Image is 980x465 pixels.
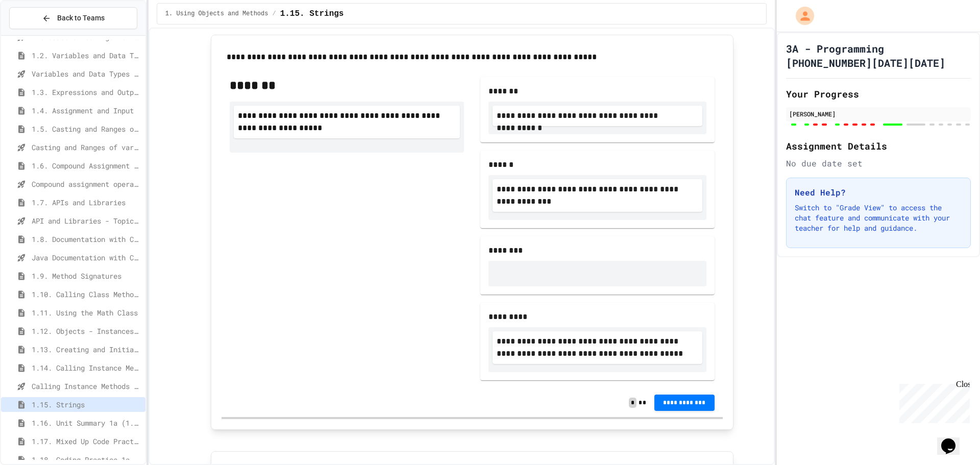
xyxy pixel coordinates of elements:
span: API and Libraries - Topic 1.7 [32,215,141,226]
span: 1.15. Strings [280,8,344,20]
span: 1.3. Expressions and Output [New] [32,87,141,97]
span: 1.16. Unit Summary 1a (1.1-1.6) [32,418,141,428]
span: / [272,10,276,18]
span: 1.12. Objects - Instances of Classes [32,326,141,336]
span: 1.11. Using the Math Class [32,307,141,318]
button: Back to Teams [9,7,137,29]
span: 1.7. APIs and Libraries [32,197,141,208]
span: 1.14. Calling Instance Methods [32,362,141,373]
span: Back to Teams [57,13,105,23]
h3: Need Help? [795,186,962,199]
span: 1.18. Coding Practice 1a (1.1-1.6) [32,454,141,465]
iframe: chat widget [937,424,970,455]
span: 1.13. Creating and Initializing Objects: Constructors [32,344,141,355]
span: Calling Instance Methods - Topic 1.14 [32,381,141,391]
h2: Assignment Details [786,139,971,153]
span: Casting and Ranges of variables - Quiz [32,142,141,153]
div: Chat with us now!Close [4,4,70,65]
h1: 3A - Programming [PHONE_NUMBER][DATE][DATE] [786,41,971,70]
span: 1. Using Objects and Methods [165,10,268,18]
span: 1.5. Casting and Ranges of Values [32,124,141,134]
span: Java Documentation with Comments - Topic 1.8 [32,252,141,263]
div: My Account [785,4,817,28]
h2: Your Progress [786,87,971,101]
span: Variables and Data Types - Quiz [32,68,141,79]
span: 1.10. Calling Class Methods [32,289,141,300]
span: 1.17. Mixed Up Code Practice 1.1-1.6 [32,436,141,447]
span: 1.9. Method Signatures [32,271,141,281]
p: Switch to "Grade View" to access the chat feature and communicate with your teacher for help and ... [795,203,962,233]
span: 1.4. Assignment and Input [32,105,141,116]
span: 1.2. Variables and Data Types [32,50,141,61]
span: Compound assignment operators - Quiz [32,179,141,189]
span: 1.15. Strings [32,399,141,410]
span: 1.6. Compound Assignment Operators [32,160,141,171]
span: 1.8. Documentation with Comments and Preconditions [32,234,141,244]
iframe: chat widget [895,380,970,423]
div: No due date set [786,157,971,169]
div: [PERSON_NAME] [789,109,968,118]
